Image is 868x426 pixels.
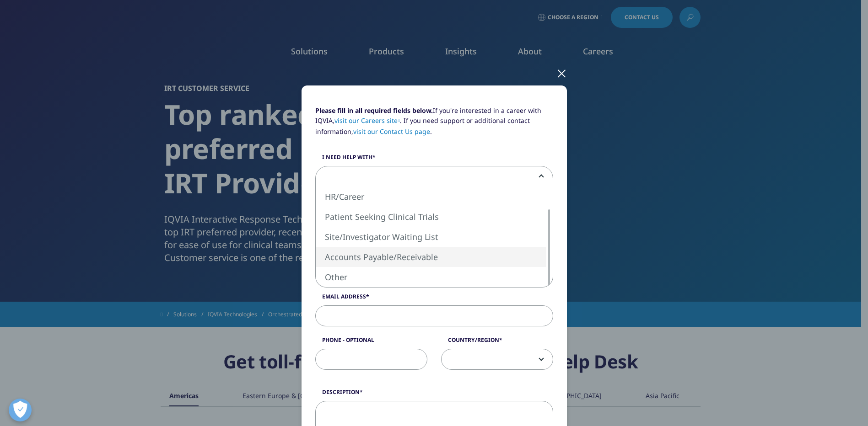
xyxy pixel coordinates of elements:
label: Description [315,388,553,401]
label: Phone - Optional [315,336,427,349]
li: HR/Career [316,186,546,207]
li: Accounts Payable/Receivable [316,247,546,267]
li: Patient Seeking Clinical Trials [316,207,546,227]
li: Site/Investigator Waiting List [316,227,546,247]
strong: Please fill in all required fields below. [315,106,433,115]
a: visit our Contact Us page [353,127,430,136]
label: I need help with [315,153,553,166]
label: Email Address [315,293,553,305]
button: Open Preferences [9,399,32,421]
p: If you're interested in a career with IQVIA, . If you need support or additional contact informat... [315,106,553,144]
label: Country/Region [441,336,553,349]
a: visit our Careers site [334,116,400,125]
li: Other [316,267,546,287]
